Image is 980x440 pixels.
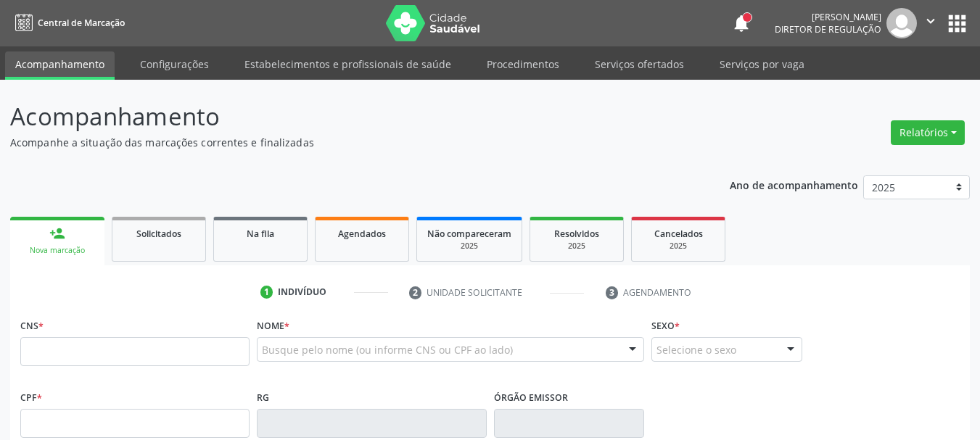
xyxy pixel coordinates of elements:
div: 2025 [427,241,511,252]
span: Solicitados [136,228,181,240]
a: Estabelecimentos e profissionais de saúde [234,51,461,77]
div: Nova marcação [20,245,94,256]
a: Central de Marcação [10,11,125,35]
span: Busque pelo nome (ou informe CNS ou CPF ao lado) [262,342,513,357]
button: notifications [731,13,752,33]
img: img [886,8,917,38]
label: Órgão emissor [494,386,568,409]
button: Relatórios [891,120,965,145]
label: RG [257,386,269,409]
div: 1 [260,286,273,299]
label: Sexo [651,315,680,337]
p: Acompanhamento [10,99,682,135]
span: Cancelados [654,228,703,240]
label: Nome [257,315,289,337]
a: Acompanhamento [5,51,115,80]
p: Acompanhe a situação das marcações correntes e finalizadas [10,135,682,150]
a: Procedimentos [477,51,569,77]
span: Central de Marcação [38,17,125,29]
a: Configurações [130,51,219,77]
a: Serviços ofertados [585,51,694,77]
div: Indivíduo [278,286,326,299]
div: [PERSON_NAME] [775,11,881,23]
div: person_add [49,225,65,241]
span: Selecione o sexo [656,342,736,357]
span: Na fila [247,228,274,240]
a: Serviços por vaga [709,51,815,77]
div: 2025 [642,241,715,252]
span: Não compareceram [427,228,511,240]
span: Resolvidos [554,228,599,240]
div: 2025 [540,241,613,252]
span: Agendados [338,228,386,240]
p: Ano de acompanhamento [730,175,858,194]
button: apps [944,11,970,36]
span: Diretor de regulação [775,23,881,36]
button:  [917,8,944,38]
label: CNS [20,315,44,337]
i:  [923,13,939,29]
